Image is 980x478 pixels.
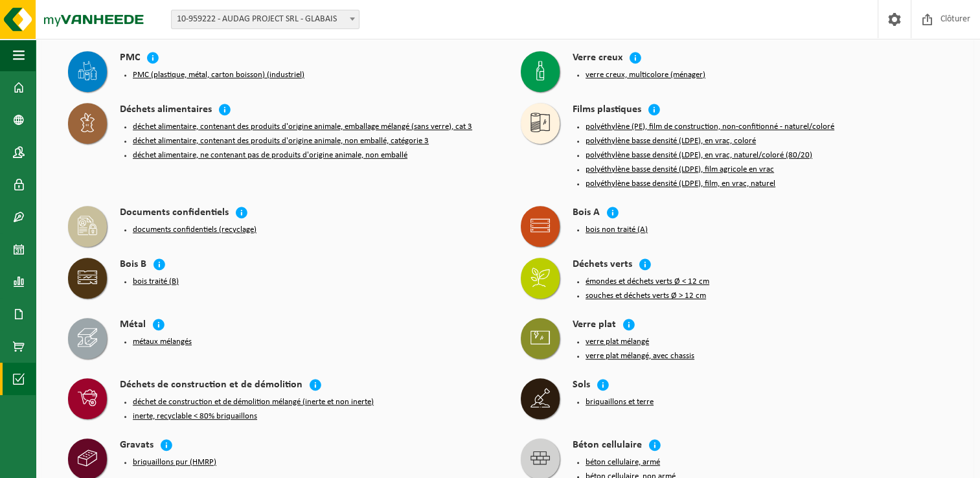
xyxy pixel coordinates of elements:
[120,206,229,221] h4: Documents confidentiels
[133,397,374,407] button: déchet de construction et de démolition mélangé (inerte et non inerte)
[120,318,146,333] h4: Métal
[586,457,660,468] button: béton cellulaire, armé
[586,179,775,189] button: polyéthylène basse densité (LDPE), film, en vrac, naturel
[133,277,179,287] button: bois traité (B)
[573,258,632,273] h4: Déchets verts
[573,378,590,393] h4: Sols
[586,337,649,347] button: verre plat mélangé
[133,411,257,422] button: inerte, recyclable < 80% briquaillons
[586,397,654,407] button: briquaillons et terre
[586,150,812,161] button: polyéthylène basse densité (LDPE), en vrac, naturel/coloré (80/20)
[586,291,706,301] button: souches et déchets verts Ø > 12 cm
[172,10,359,28] span: 10-959222 - AUDAG PROJECT SRL - GLABAIS
[586,351,694,361] button: verre plat mélangé, avec chassis
[573,103,641,118] h4: Films plastiques
[133,457,216,468] button: briquaillons pur (HMRP)
[586,277,709,287] button: émondes et déchets verts Ø < 12 cm
[586,122,834,132] button: polyéthylène (PE), film de construction, non-confitionné - naturel/coloré
[573,51,622,66] h4: Verre creux
[133,70,304,80] button: PMC (plastique, métal, carton boisson) (industriel)
[586,225,648,235] button: bois non traité (A)
[120,103,212,118] h4: Déchets alimentaires
[120,378,302,393] h4: Déchets de construction et de démolition
[133,150,407,161] button: déchet alimentaire, ne contenant pas de produits d'origine animale, non emballé
[573,206,600,221] h4: Bois A
[133,337,192,347] button: métaux mélangés
[133,122,472,132] button: déchet alimentaire, contenant des produits d'origine animale, emballage mélangé (sans verre), cat 3
[133,136,429,146] button: déchet alimentaire, contenant des produits d'origine animale, non emballé, catégorie 3
[586,136,756,146] button: polyéthylène basse densité (LDPE), en vrac, coloré
[171,10,359,29] span: 10-959222 - AUDAG PROJECT SRL - GLABAIS
[573,318,616,333] h4: Verre plat
[586,70,705,80] button: verre creux, multicolore (ménager)
[586,165,774,175] button: polyéthylène basse densité (LDPE), film agricole en vrac
[573,438,642,453] h4: Béton cellulaire
[120,258,146,273] h4: Bois B
[120,438,154,453] h4: Gravats
[120,51,140,66] h4: PMC
[133,225,256,235] button: documents confidentiels (recyclage)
